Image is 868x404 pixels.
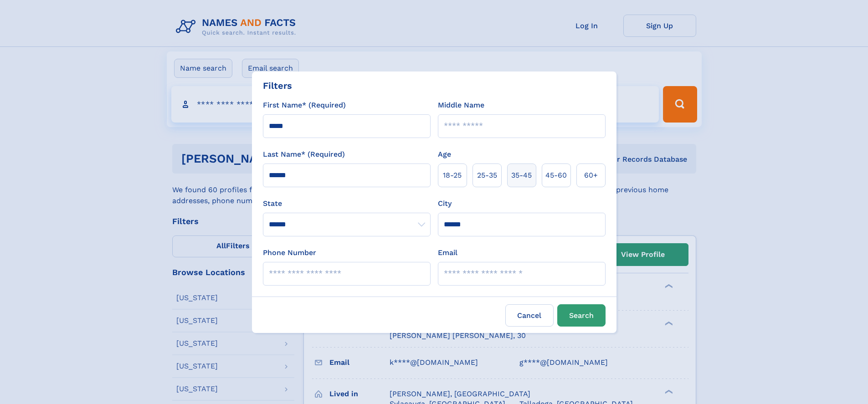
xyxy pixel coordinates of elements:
button: Search [557,304,606,327]
span: 35‑45 [511,170,532,181]
span: 60+ [584,170,598,181]
label: First Name* (Required) [263,100,346,111]
label: State [263,198,431,209]
span: 25‑35 [477,170,497,181]
label: Last Name* (Required) [263,149,345,160]
label: Email [438,247,457,258]
label: Age [438,149,451,160]
label: Phone Number [263,247,316,258]
label: Middle Name [438,100,484,111]
span: 45‑60 [545,170,567,181]
label: Cancel [505,304,554,327]
label: City [438,198,452,209]
span: 18‑25 [443,170,462,181]
div: Filters [263,79,292,92]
